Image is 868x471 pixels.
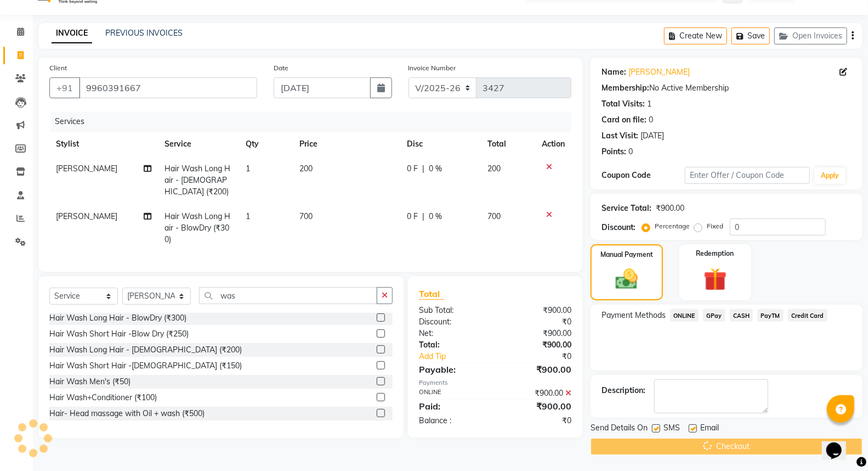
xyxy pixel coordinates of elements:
span: CASH [730,309,753,322]
span: Send Details On [591,422,648,436]
a: Add Tip [411,351,509,362]
span: 0 % [429,211,442,222]
a: PREVIOUS INVOICES [105,28,183,38]
span: Total [419,288,444,300]
label: Fixed [707,221,723,231]
div: Name: [602,66,626,78]
div: Points: [602,146,626,158]
th: Stylist [49,132,158,156]
button: Save [731,27,770,44]
div: Services [50,111,580,132]
span: Email [700,422,719,436]
div: Service Total: [602,203,651,214]
div: ONLINE [411,388,495,399]
span: Hair Wash Long Hair - BlowDry (₹300) [164,211,230,244]
span: 200 [487,164,501,173]
div: ₹0 [509,351,580,362]
label: Client [49,63,67,73]
div: Payments [419,378,571,388]
button: Open Invoices [774,27,847,44]
div: Hair Wash Short Hair -Blow Dry (₹250) [49,328,189,340]
div: Discount: [602,222,636,233]
div: ₹900.00 [495,400,580,413]
div: ₹900.00 [495,363,580,376]
div: ₹900.00 [495,328,580,339]
div: Last Visit: [602,130,638,142]
th: Service [158,132,239,156]
span: 0 % [429,163,442,175]
div: ₹0 [495,415,580,427]
div: Hair Wash Men's (₹50) [49,376,131,388]
div: Hair- Head massage with Oil + wash (₹500) [49,408,205,419]
span: 1 [246,211,250,221]
span: 0 F [407,163,418,175]
img: _cash.svg [609,266,645,292]
label: Manual Payment [600,250,653,260]
button: +91 [49,77,80,98]
img: _gift.svg [696,265,734,294]
div: Hair Wash Short Hair -[DEMOGRAPHIC_DATA] (₹150) [49,360,242,372]
div: Hair Wash+Conditioner (₹100) [49,392,157,403]
label: Percentage [655,221,690,231]
div: ₹900.00 [656,203,684,214]
div: ₹900.00 [495,388,580,399]
th: Disc [400,132,481,156]
label: Date [274,63,288,73]
th: Qty [239,132,293,156]
span: ONLINE [670,309,699,322]
span: SMS [663,422,680,436]
div: Payable: [411,363,495,376]
span: | [422,211,424,222]
span: 700 [299,211,313,221]
span: [PERSON_NAME] [56,164,117,173]
div: Net: [411,328,495,339]
input: Search by Name/Mobile/Email/Code [79,77,257,98]
div: 0 [628,146,633,158]
div: Total: [411,339,495,351]
th: Action [535,132,571,156]
div: ₹900.00 [495,305,580,316]
div: No Active Membership [602,82,852,94]
input: Enter Offer / Coupon Code [685,167,810,184]
span: 700 [487,211,501,221]
button: Create New [664,27,727,44]
div: Balance : [411,415,495,427]
div: Sub Total: [411,305,495,316]
div: [DATE] [640,130,664,142]
span: Payment Methods [602,310,666,321]
div: ₹900.00 [495,339,580,351]
th: Price [293,132,400,156]
a: [PERSON_NAME] [628,66,690,78]
input: Search or Scan [199,287,377,304]
div: Discount: [411,316,495,328]
div: ₹0 [495,316,580,328]
div: Paid: [411,400,495,413]
span: [PERSON_NAME] [56,211,117,221]
div: Total Visits: [602,98,645,110]
span: 200 [299,164,313,173]
div: Card on file: [602,114,646,126]
div: Coupon Code [602,170,685,181]
div: 0 [649,114,653,126]
span: | [422,163,424,175]
span: Hair Wash Long Hair - [DEMOGRAPHIC_DATA] (₹200) [164,164,230,197]
button: Apply [814,167,846,184]
div: Description: [602,385,645,396]
span: PayTM [757,309,784,322]
div: 1 [647,98,651,110]
iframe: chat widget [822,427,857,460]
label: Invoice Number [409,63,456,73]
th: Total [481,132,535,156]
div: Hair Wash Long Hair - BlowDry (₹300) [49,312,186,324]
label: Redemption [696,249,734,259]
div: Hair Wash Long Hair - [DEMOGRAPHIC_DATA] (₹200) [49,344,242,356]
span: GPay [703,309,725,322]
a: INVOICE [52,24,92,43]
span: 0 F [407,211,418,222]
div: Membership: [602,82,649,94]
span: Credit Card [788,309,827,322]
span: 1 [246,164,250,173]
